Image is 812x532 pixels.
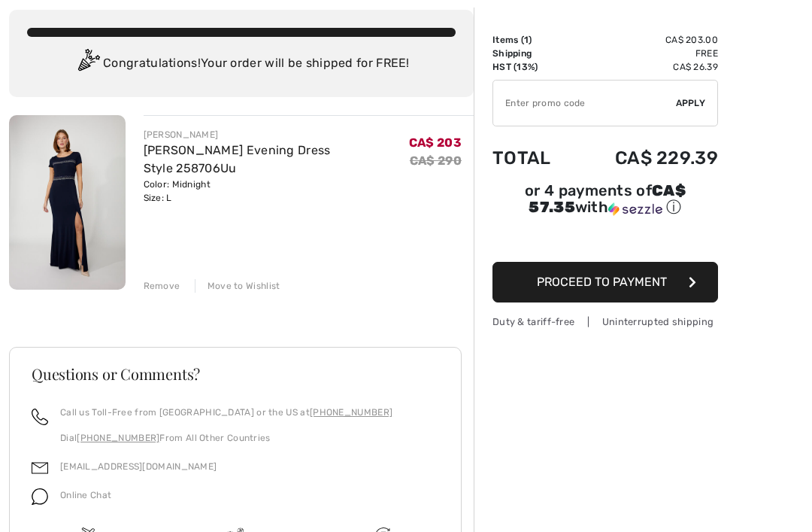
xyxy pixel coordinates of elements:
[144,178,409,205] div: Color: Midnight Size: L
[60,431,392,445] p: Dial From All Other Countries
[608,202,662,216] img: Sezzle
[537,275,667,289] span: Proceed to Payment
[9,115,126,290] img: Maxi Sheath Evening Dress Style 258706Uu
[32,460,48,476] img: email
[410,154,462,168] s: CA$ 290
[60,490,111,500] span: Online Chat
[144,143,331,175] a: [PERSON_NAME] Evening Dress Style 258706Uu
[73,49,103,79] img: Congratulation2.svg
[492,223,718,257] iframe: PayPal-paypal
[492,262,718,302] button: Proceed to Payment
[60,406,392,419] p: Call us Toll-Free from [GEOGRAPHIC_DATA] or the US at
[574,132,718,184] td: CA$ 229.39
[524,35,529,45] span: 1
[77,433,159,443] a: [PHONE_NUMBER]
[574,47,718,60] td: Free
[492,33,574,47] td: Items ( )
[492,315,718,329] div: Duty & tariff-free | Uninterrupted shipping
[492,60,574,74] td: HST (13%)
[27,49,456,79] div: Congratulations! Your order will be shipped for FREE!
[493,81,676,126] input: Promo code
[574,33,718,47] td: CA$ 203.00
[32,488,48,505] img: chat
[409,135,462,150] span: CA$ 203
[32,366,439,382] h3: Questions or Comments?
[676,96,706,110] span: Apply
[492,184,718,223] div: or 4 payments ofCA$ 57.35withSezzle Click to learn more about Sezzle
[144,279,180,293] div: Remove
[32,409,48,425] img: call
[60,461,217,472] a: [EMAIL_ADDRESS][DOMAIN_NAME]
[529,181,686,216] span: CA$ 57.35
[492,184,718,217] div: or 4 payments of with
[195,279,280,293] div: Move to Wishlist
[492,47,574,60] td: Shipping
[492,132,574,184] td: Total
[574,60,718,74] td: CA$ 26.39
[310,407,392,418] a: [PHONE_NUMBER]
[144,128,409,141] div: [PERSON_NAME]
